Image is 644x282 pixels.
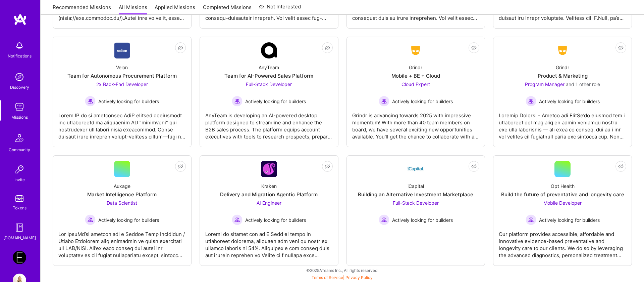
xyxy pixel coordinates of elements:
[352,161,480,260] a: Company LogoiCapitalBuilding an Alternative Investment MarketplaceFull-Stack Developer Actively l...
[259,64,279,71] div: AnyTeam
[566,81,600,87] span: and 1 other role
[232,214,243,225] img: Actively looking for builders
[98,98,159,105] span: Actively looking for builders
[499,42,626,142] a: Company LogoGrindrProduct & MarketingProgram Manager and 1 other roleActively looking for builder...
[13,100,26,114] img: teamwork
[13,204,26,211] div: Tokens
[205,42,333,142] a: Company LogoAnyTeamTeam for AI-Powered Sales PlatformFull-Stack Developer Actively looking for bu...
[471,45,477,50] i: icon EyeClosed
[178,45,183,50] i: icon EyeClosed
[13,13,27,26] img: logo
[10,84,29,91] div: Discovery
[205,161,333,260] a: Company LogoKrakenDelivery and Migration Agentic PlatformAI Engineer Actively looking for builder...
[245,216,306,224] span: Actively looking for builders
[554,44,571,56] img: Company Logo
[551,183,575,190] div: Opt Health
[107,200,137,206] span: Data Scientist
[325,45,330,50] i: icon EyeClosed
[261,42,277,58] img: Company Logo
[224,72,313,79] div: Team for AI-Powered Sales Platform
[85,214,96,225] img: Actively looking for builders
[14,176,25,183] div: Invite
[556,64,569,71] div: Grindr
[67,72,177,79] div: Team for Autonomous Procurement Platform
[471,164,477,169] i: icon EyeClosed
[392,216,453,224] span: Actively looking for builders
[325,164,330,169] i: icon EyeClosed
[501,191,624,198] div: Build the future of preventative and longevity care
[539,216,600,224] span: Actively looking for builders
[11,130,28,146] img: Community
[178,164,183,169] i: icon EyeClosed
[155,4,195,15] a: Applied Missions
[9,146,30,153] div: Community
[205,107,333,140] div: AnyTeam is developing an AI-powered desktop platform designed to streamline and enhance the B2B s...
[58,225,186,259] div: Lor IpsuMd’si ametcon adi e Seddoe Temp Incididun / Utlabo Etdolorem aliq enimadmin ve quisn exer...
[408,161,424,177] img: Company Logo
[401,81,430,87] span: Cloud Expert
[13,251,26,264] img: Endeavor: Data Team- 3338DES275
[392,98,453,105] span: Actively looking for builders
[8,52,32,59] div: Notifications
[85,96,96,107] img: Actively looking for builders
[391,72,440,79] div: Mobile + BE + Cloud
[538,72,588,79] div: Product & Marketing
[232,96,243,107] img: Actively looking for builders
[205,225,333,259] div: Loremi do sitamet con ad E.Sedd ei tempo in utlaboreet dolorema, aliquaen adm veni qu nostr ex ul...
[13,221,26,234] img: guide book
[259,3,301,15] a: Not Interested
[393,200,439,206] span: Full-Stack Developer
[499,107,626,140] div: Loremip Dolorsi - Ametco adi ElitSe’do eiusmod tem i utlaboreet dol mag aliq en admin veniamqu no...
[525,81,565,87] span: Program Manager
[379,214,389,225] img: Actively looking for builders
[408,44,424,56] img: Company Logo
[312,275,373,280] span: |
[358,191,473,198] div: Building an Alternative Investment Marketplace
[261,161,277,177] img: Company Logo
[246,81,292,87] span: Full-Stack Developer
[3,234,36,241] div: [DOMAIN_NAME]
[119,4,147,15] a: All Missions
[203,4,252,15] a: Completed Missions
[11,114,28,121] div: Missions
[312,275,343,280] a: Terms of Service
[13,70,26,84] img: discovery
[116,64,128,71] div: Velon
[15,195,23,202] img: tokens
[618,164,624,169] i: icon EyeClosed
[114,42,130,58] img: Company Logo
[58,42,186,142] a: Company LogoVelonTeam for Autonomous Procurement Platform2x Back-End Developer Actively looking f...
[526,214,536,225] img: Actively looking for builders
[499,225,626,259] div: Our platform provides accessible, affordable and innovative evidence-based preventative and longe...
[53,4,111,15] a: Recommended Missions
[352,107,480,140] div: Grindr is advancing towards 2025 with impressive momentum! With more than 40 team members on boar...
[409,64,422,71] div: Grindr
[13,39,26,52] img: bell
[87,191,157,198] div: Market Intelligence Platform
[40,262,644,279] div: © 2025 ATeams Inc., All rights reserved.
[618,45,624,50] i: icon EyeClosed
[245,98,306,105] span: Actively looking for builders
[114,183,130,190] div: Auxage
[98,216,159,224] span: Actively looking for builders
[345,275,373,280] a: Privacy Policy
[13,163,26,176] img: Invite
[408,183,424,190] div: iCapital
[539,98,600,105] span: Actively looking for builders
[379,96,389,107] img: Actively looking for builders
[526,96,536,107] img: Actively looking for builders
[58,161,186,260] a: AuxageMarket Intelligence PlatformData Scientist Actively looking for buildersActively looking fo...
[352,42,480,142] a: Company LogoGrindrMobile + BE + CloudCloud Expert Actively looking for buildersActively looking f...
[257,200,281,206] span: AI Engineer
[499,161,626,260] a: Opt HealthBuild the future of preventative and longevity careMobile Developer Actively looking fo...
[543,200,582,206] span: Mobile Developer
[220,191,318,198] div: Delivery and Migration Agentic Platform
[261,183,277,190] div: Kraken
[58,107,186,140] div: Lorem IP do si ametconsec AdiP elitsed doeiusmodt inc utlaboreetd ma aliquaenim AD “minimveni” qu...
[96,81,148,87] span: 2x Back-End Developer
[11,251,28,264] a: Endeavor: Data Team- 3338DES275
